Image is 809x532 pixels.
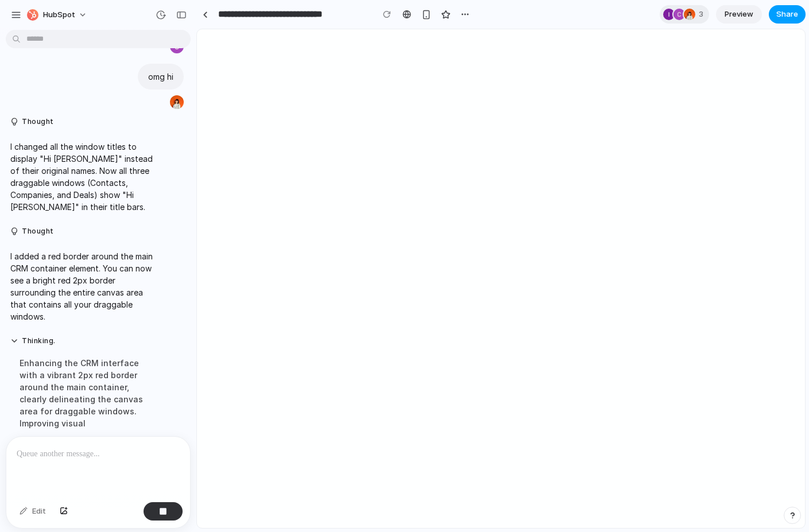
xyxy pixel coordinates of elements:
p: I changed all the window titles to display "Hi [PERSON_NAME]" instead of their original names. No... [10,141,153,213]
p: I added a red border around the main CRM container element. You can now see a bright red 2px bord... [10,250,153,323]
button: HubSpot [22,6,93,24]
span: Preview [725,9,753,20]
p: omg hi [148,71,173,83]
div: 3 [660,5,709,24]
button: Share [769,5,806,24]
span: HubSpot [43,9,75,21]
span: Share [776,9,798,20]
a: Preview [716,5,762,24]
div: Enhancing the CRM interface with a vibrant 2px red border around the main container, clearly deli... [10,350,153,436]
span: 3 [699,9,707,20]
